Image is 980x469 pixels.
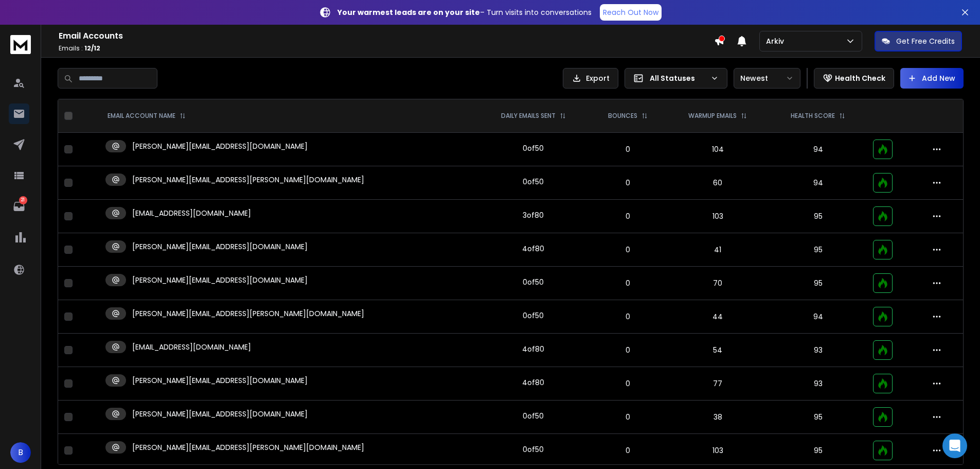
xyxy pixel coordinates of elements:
strong: Your warmest leads are on your site [337,7,480,18]
p: Emails : [59,44,714,53]
p: 0 [595,278,660,288]
div: 0 of 50 [523,177,544,187]
button: B [10,442,31,463]
td: 95 [769,434,867,467]
p: WARMUP EMAILS [688,112,737,120]
button: Get Free Credits [875,31,962,51]
td: 70 [666,267,770,300]
div: 4 of 80 [522,377,544,388]
td: 103 [666,200,770,233]
td: 38 [666,401,770,434]
p: Reach Out Now [603,7,658,18]
a: 21 [9,196,29,217]
img: logo [10,35,31,54]
p: Arkiv [766,36,788,46]
p: 0 [595,211,660,221]
div: 3 of 80 [523,210,544,220]
p: – Turn visits into conversations [337,7,592,18]
p: [PERSON_NAME][EMAIL_ADDRESS][DOMAIN_NAME] [132,375,308,386]
p: 0 [595,412,660,422]
div: 0 of 50 [523,411,544,421]
td: 60 [666,166,770,200]
p: 0 [595,311,660,322]
h1: Email Accounts [59,30,714,42]
p: DAILY EMAILS SENT [501,112,556,120]
p: [PERSON_NAME][EMAIL_ADDRESS][DOMAIN_NAME] [132,241,308,252]
button: Health Check [814,68,894,89]
p: BOUNCES [608,112,637,120]
td: 94 [769,166,867,200]
p: [PERSON_NAME][EMAIL_ADDRESS][PERSON_NAME][DOMAIN_NAME] [132,175,364,185]
td: 44 [666,300,770,334]
p: All Statuses [650,73,706,83]
td: 95 [769,267,867,300]
td: 54 [666,334,770,367]
td: 104 [666,133,770,166]
td: 95 [769,233,867,267]
td: 93 [769,367,867,401]
div: 0 of 50 [523,277,544,287]
p: 0 [595,345,660,355]
div: EMAIL ACCOUNT NAME [108,112,186,120]
div: 0 of 50 [523,310,544,321]
p: [PERSON_NAME][EMAIL_ADDRESS][DOMAIN_NAME] [132,409,308,419]
td: 103 [666,434,770,467]
a: Reach Out Now [600,4,662,21]
td: 77 [666,367,770,401]
p: [EMAIL_ADDRESS][DOMAIN_NAME] [132,208,251,218]
p: Health Check [835,73,885,83]
td: 41 [666,233,770,267]
p: 0 [595,445,660,456]
div: 0 of 50 [523,143,544,153]
div: 4 of 80 [522,244,544,254]
td: 94 [769,300,867,334]
td: 94 [769,133,867,166]
button: Newest [734,68,800,89]
td: 95 [769,401,867,434]
button: Add New [900,68,964,89]
p: 0 [595,378,660,389]
p: 21 [19,196,27,204]
p: Get Free Credits [896,36,955,46]
p: [PERSON_NAME][EMAIL_ADDRESS][PERSON_NAME][DOMAIN_NAME] [132,442,364,453]
p: [PERSON_NAME][EMAIL_ADDRESS][DOMAIN_NAME] [132,141,308,151]
p: 0 [595,144,660,154]
p: [EMAIL_ADDRESS][DOMAIN_NAME] [132,342,251,352]
p: 0 [595,178,660,188]
p: [PERSON_NAME][EMAIL_ADDRESS][DOMAIN_NAME] [132,275,308,285]
td: 93 [769,334,867,367]
div: Open Intercom Messenger [942,433,967,458]
p: 0 [595,245,660,255]
p: HEALTH SCORE [791,112,835,120]
div: 4 of 80 [522,344,544,354]
p: [PERSON_NAME][EMAIL_ADDRESS][PERSON_NAME][DOMAIN_NAME] [132,308,364,319]
div: 0 of 50 [523,444,544,455]
button: Export [563,68,618,89]
span: 12 / 12 [84,44,100,53]
td: 95 [769,200,867,233]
